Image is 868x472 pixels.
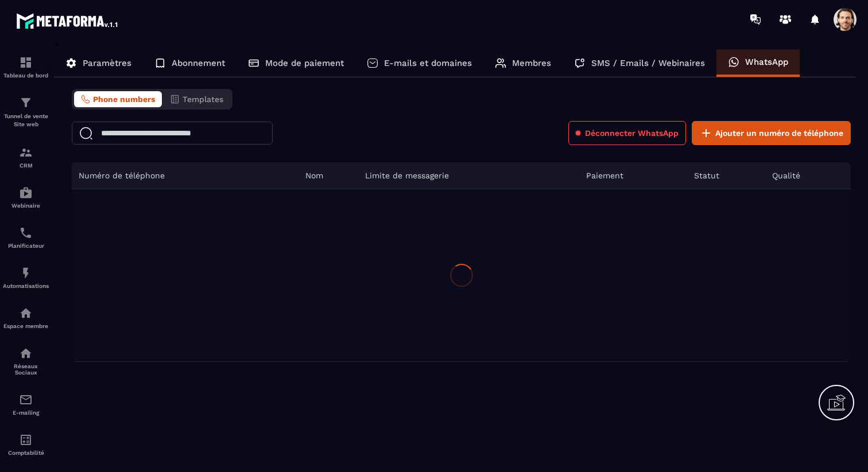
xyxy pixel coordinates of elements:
th: Paiement [579,162,687,189]
button: Ajouter un numéro de téléphone [692,121,851,145]
p: E-mailing [3,409,49,416]
p: Tableau de bord [3,72,49,79]
a: schedulerschedulerPlanificateur [3,217,49,258]
a: formationformationTunnel de vente Site web [3,87,49,137]
a: formationformationTableau de bord [3,47,49,87]
img: formation [19,96,33,110]
th: Numéro de téléphone [72,162,299,189]
p: WhatsApp [745,57,788,67]
p: Webinaire [3,202,49,209]
img: formation [19,146,33,159]
a: social-networksocial-networkRéseaux Sociaux [3,338,49,384]
a: automationsautomationsEspace membre [3,298,49,338]
p: Automatisations [3,283,49,289]
p: Abonnement [172,58,225,68]
a: formationformationCRM [3,137,49,177]
span: Ajouter un numéro de téléphone [715,127,843,139]
button: Templates [163,91,230,107]
p: Membres [512,58,551,68]
a: automationsautomationsWebinaire [3,177,49,217]
div: > [54,38,857,362]
p: CRM [3,162,49,169]
img: logo [16,10,119,31]
th: Statut [687,162,765,189]
span: Phone numbers [93,95,155,104]
img: scheduler [19,226,33,240]
button: Phone numbers [74,91,162,107]
a: emailemailE-mailing [3,384,49,424]
p: Paramètres [83,58,131,68]
img: automations [19,266,33,280]
span: Templates [183,95,223,104]
p: Mode de paiement [265,58,344,68]
img: social-network [19,346,33,360]
a: automationsautomationsAutomatisations [3,258,49,298]
p: Réseaux Sociaux [3,363,49,376]
img: accountant [19,433,33,447]
p: Espace membre [3,323,49,329]
p: Planificateur [3,243,49,249]
p: Tunnel de vente Site web [3,112,49,128]
img: formation [19,56,33,69]
p: SMS / Emails / Webinaires [591,58,705,68]
p: Comptabilité [3,450,49,456]
img: automations [19,186,33,200]
th: Limite de messagerie [358,162,579,189]
img: email [19,393,33,407]
img: automations [19,306,33,320]
th: Nom [299,162,359,189]
th: Qualité [765,162,851,189]
p: E-mails et domaines [384,58,472,68]
span: Déconnecter WhatsApp [585,127,679,139]
a: accountantaccountantComptabilité [3,424,49,465]
button: Déconnecter WhatsApp [568,121,686,145]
